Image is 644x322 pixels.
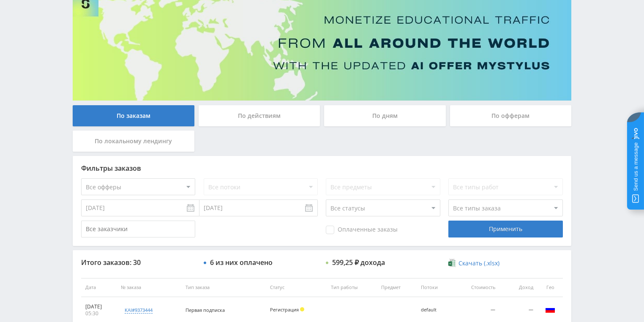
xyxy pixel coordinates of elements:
[377,278,417,297] th: Предмет
[81,259,195,266] div: Итого заказов: 30
[125,307,153,314] div: kai#9373444
[73,131,194,152] div: По локальному лендингу
[417,278,453,297] th: Потоки
[270,306,299,313] span: Регистрация
[327,278,377,297] th: Тип работы
[421,307,449,313] div: default
[266,278,327,297] th: Статус
[499,278,538,297] th: Доход
[300,307,304,311] span: Холд
[324,105,446,126] div: По дням
[538,278,563,297] th: Гео
[453,278,499,297] th: Стоимость
[450,105,572,126] div: По офферам
[117,278,181,297] th: № заказа
[73,105,194,126] div: По заказам
[210,259,273,266] div: 6 из них оплачено
[85,303,112,310] div: [DATE]
[326,226,398,234] span: Оплаченные заказы
[81,221,195,237] input: Все заказчики
[181,278,266,297] th: Тип заказа
[81,278,117,297] th: Дата
[448,259,499,267] a: Скачать (.xlsx)
[448,221,562,237] div: Применить
[199,105,320,126] div: По действиям
[85,310,112,317] div: 05:30
[458,260,499,267] span: Скачать (.xlsx)
[448,259,456,267] img: xlsx
[545,304,555,314] img: rus.png
[332,259,385,266] div: 599,25 ₽ дохода
[186,307,225,313] span: Первая подписка
[81,164,563,172] div: Фильтры заказов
